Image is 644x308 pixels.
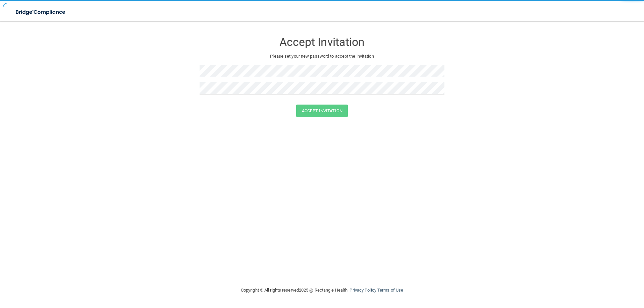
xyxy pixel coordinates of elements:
a: Terms of Use [377,288,403,293]
h3: Accept Invitation [200,36,444,48]
img: bridge_compliance_login_screen.278c3ca4.svg [10,5,72,19]
p: Please set your new password to accept the invitation [205,52,439,60]
button: Accept Invitation [296,105,348,117]
div: Copyright © All rights reserved 2025 @ Rectangle Health | | [200,280,444,301]
a: Privacy Policy [350,288,376,293]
